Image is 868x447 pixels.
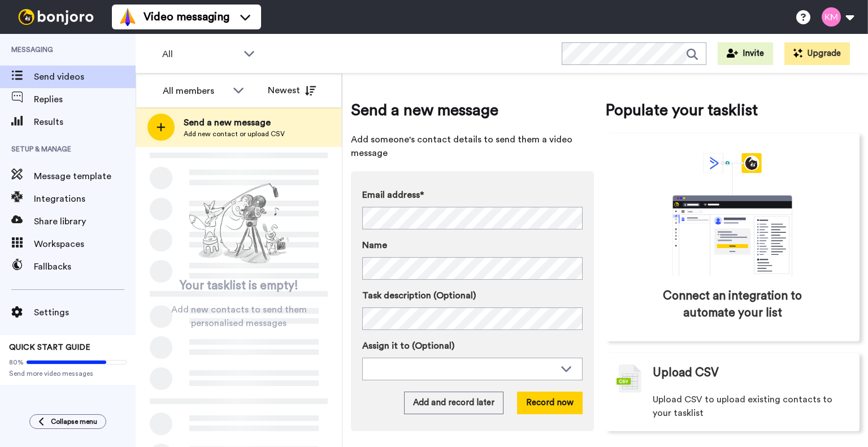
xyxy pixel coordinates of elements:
div: animation [648,153,817,276]
button: Collapse menu [29,414,106,429]
span: Add someone's contact details to send them a video message [351,133,594,160]
div: All members [163,84,227,98]
span: Upload CSV [653,364,719,381]
img: ready-set-action.png [183,179,296,269]
span: Fallbacks [34,260,136,274]
span: Name [362,238,387,252]
span: Message template [34,170,136,183]
span: Send videos [34,70,136,84]
span: Share library [34,215,136,228]
span: Integrations [34,192,136,206]
span: Workspaces [34,237,136,251]
span: All [162,47,238,61]
img: vm-color.svg [119,8,137,26]
span: Settings [34,306,136,319]
span: Add new contact or upload CSV [184,129,285,138]
button: Upgrade [784,42,850,65]
label: Email address* [362,188,583,202]
img: bj-logo-header-white.svg [14,9,98,25]
button: Invite [718,42,773,65]
span: Send more video messages [9,369,127,378]
span: Your tasklist is empty! [180,277,298,294]
span: Upload CSV to upload existing contacts to your tasklist [653,393,848,420]
span: Connect an integration to automate your list [653,288,811,322]
span: Results [34,115,136,129]
span: Replies [34,93,136,106]
span: 80% [9,358,24,367]
button: Newest [259,79,324,102]
span: Video messaging [144,9,229,25]
label: Assign it to (Optional) [362,339,583,353]
button: Add and record later [404,392,504,414]
label: Task description (Optional) [362,289,583,302]
img: csv-grey.png [617,364,641,393]
span: Collapse menu [51,417,97,426]
span: QUICK START GUIDE [9,344,90,351]
span: Add new contacts to send them personalised messages [153,303,325,330]
span: Send a new message [351,99,594,121]
button: Record now [517,392,583,414]
span: Populate your tasklist [605,99,860,121]
span: Send a new message [184,116,285,129]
